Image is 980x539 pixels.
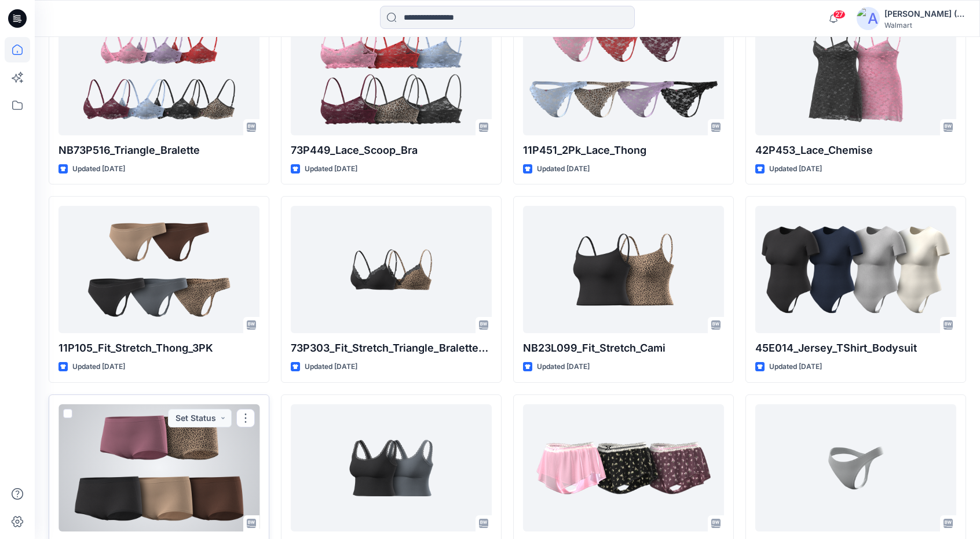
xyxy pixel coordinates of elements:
[58,206,259,333] a: 11P105_Fit_Stretch_Thong_3PK
[857,7,880,30] img: avatar
[72,163,125,175] p: Updated [DATE]
[769,361,822,373] p: Updated [DATE]
[755,404,956,531] a: NOBO_3PK_COTTON_Thong
[833,10,846,19] span: 27
[523,142,724,158] p: 11P451_2Pk_Lace_Thong
[537,163,590,175] p: Updated [DATE]
[305,163,357,175] p: Updated [DATE]
[755,8,956,135] a: 42P453_Lace_Chemise
[291,206,492,333] a: 73P303_Fit_Stretch_Triangle_Bralette_With_Lace
[291,142,492,158] p: 73P449_Lace_Scoop_Bra
[523,404,724,531] a: FASHION MATCHBACK_ lace Flutter_Shorti
[884,7,966,21] div: [PERSON_NAME] (Delta Galil)
[755,142,956,158] p: 42P453_Lace_Chemise
[58,340,259,356] p: 11P105_Fit_Stretch_Thong_3PK
[291,340,492,356] p: 73P303_Fit_Stretch_Triangle_Bralette_With_Lace
[58,142,259,158] p: NB73P516_Triangle_Bralette
[305,361,357,373] p: Updated [DATE]
[537,361,590,373] p: Updated [DATE]
[58,8,259,135] a: NB73P516_Triangle_Bralette
[291,404,492,531] a: 21D451 Lace Trim Tank
[769,163,822,175] p: Updated [DATE]
[523,8,724,135] a: 11P451_2Pk_Lace_Thong
[884,21,966,29] div: Walmart
[523,206,724,333] a: NB23L099_Fit_Stretch_Cami
[755,340,956,356] p: 45E014_Jersey_TShirt_Bodysuit
[58,404,259,531] a: 32P256_Fit_Stretch_Boyshort_3PK
[523,340,724,356] p: NB23L099_Fit_Stretch_Cami
[755,206,956,333] a: 45E014_Jersey_TShirt_Bodysuit
[72,361,125,373] p: Updated [DATE]
[291,8,492,135] a: 73P449_Lace_Scoop_Bra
